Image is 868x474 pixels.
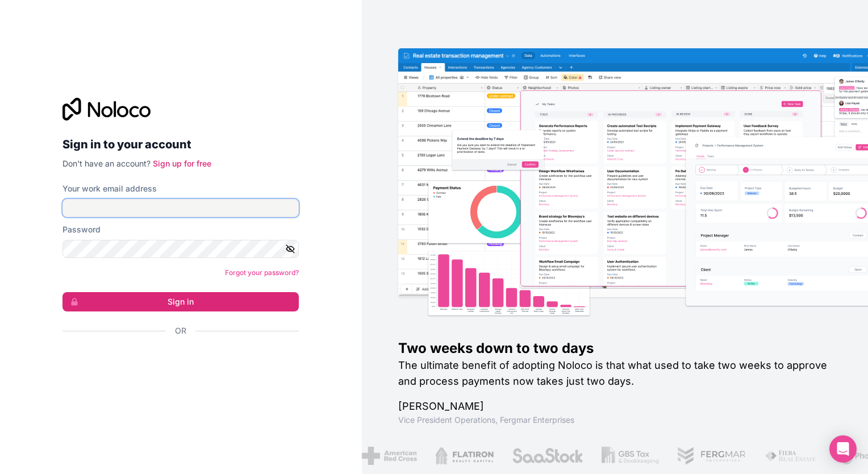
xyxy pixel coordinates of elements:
[398,398,832,414] h1: [PERSON_NAME]
[57,349,295,374] iframe: Google 계정으로 로그인 버튼
[225,268,299,277] a: Forgot your password?
[677,447,746,465] img: /assets/fergmar-CudnrXN5.png
[62,183,157,194] label: Your work email address
[175,325,186,336] span: Or
[398,339,832,357] h1: Two weeks down to two days
[62,134,299,155] h2: Sign in to your account
[362,447,417,465] img: /assets/american-red-cross-BAupjrZR.png
[62,292,299,311] button: Sign in
[398,414,832,426] h1: Vice President Operations , Fergmar Enterprises
[153,159,211,168] a: Sign up for free
[62,159,151,168] span: Don't have an account?
[62,199,299,217] input: Email address
[512,447,583,465] img: /assets/saastock-C6Zbiodz.png
[398,357,832,389] h2: The ultimate benefit of adopting Noloco is that what used to take two weeks to approve and proces...
[829,435,857,463] div: Open Intercom Messenger
[602,447,660,465] img: /assets/gbstax-C-GtDUiK.png
[435,447,494,465] img: /assets/flatiron-C8eUkumj.png
[62,224,101,235] label: Password
[765,447,818,465] img: /assets/fiera-fwj2N5v4.png
[62,240,299,258] input: Password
